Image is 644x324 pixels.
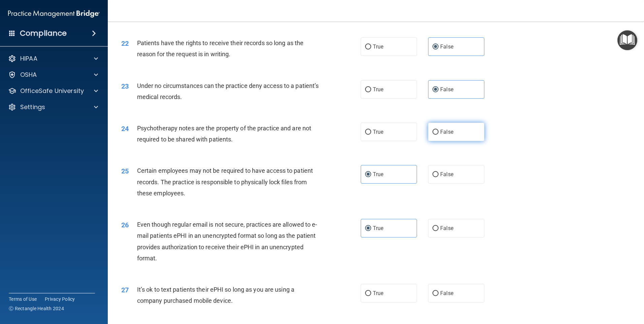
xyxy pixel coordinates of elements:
[432,172,439,177] input: False
[365,172,371,177] input: True
[365,291,371,296] input: True
[8,71,98,79] a: OSHA
[137,39,303,58] span: Patients have the rights to receive their records so long as the reason for the request is in wri...
[373,129,383,135] span: True
[373,171,383,177] span: True
[432,130,439,135] input: False
[440,171,453,177] span: False
[121,286,129,294] span: 27
[440,86,453,93] span: False
[432,226,439,231] input: False
[121,82,129,90] span: 23
[137,221,317,262] span: Even though regular email is not secure, practices are allowed to e-mail patients ePHI in an unen...
[9,305,64,312] span: Ⓒ Rectangle Health 2024
[121,39,129,47] span: 22
[45,296,75,302] a: Privacy Policy
[121,125,129,133] span: 24
[20,103,45,111] p: Settings
[365,44,371,50] input: True
[20,29,67,38] h4: Compliance
[9,296,37,302] a: Terms of Use
[137,125,311,143] span: Psychotherapy notes are the property of the practice and are not required to be shared with patie...
[137,167,313,196] span: Certain employees may not be required to have access to patient records. The practice is responsi...
[8,87,98,95] a: OfficeSafe University
[440,290,453,296] span: False
[20,87,84,95] p: OfficeSafe University
[137,286,294,304] span: It’s ok to text patients their ePHI so long as you are using a company purchased mobile device.
[617,30,637,50] button: Open Resource Center
[365,87,371,92] input: True
[373,225,383,231] span: True
[137,82,319,100] span: Under no circumstances can the practice deny access to a patient’s medical records.
[440,129,453,135] span: False
[440,43,453,50] span: False
[373,86,383,93] span: True
[373,290,383,296] span: True
[8,103,98,111] a: Settings
[432,87,439,92] input: False
[365,226,371,231] input: True
[432,291,439,296] input: False
[121,221,129,229] span: 26
[373,43,383,50] span: True
[8,55,98,63] a: HIPAA
[610,278,636,303] iframe: Drift Widget Chat Controller
[20,71,37,79] p: OSHA
[432,44,439,50] input: False
[8,7,100,21] img: PMB logo
[121,167,129,175] span: 25
[365,130,371,135] input: True
[440,225,453,231] span: False
[20,55,37,63] p: HIPAA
